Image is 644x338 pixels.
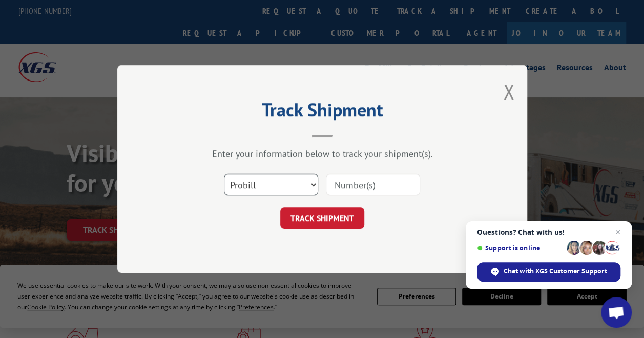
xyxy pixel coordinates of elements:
div: Chat with XGS Customer Support [477,262,620,282]
span: Questions? Chat with us! [477,228,620,236]
h2: Track Shipment [169,103,476,122]
span: Chat with XGS Customer Support [504,267,607,276]
span: Close chat [612,226,624,238]
button: Close modal [503,78,514,105]
div: Enter your information below to track your shipment(s). [169,148,476,160]
input: Number(s) [326,174,420,195]
div: Open chat [601,297,632,328]
button: TRACK SHIPMENT [280,207,364,229]
span: Support is online [477,244,563,252]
